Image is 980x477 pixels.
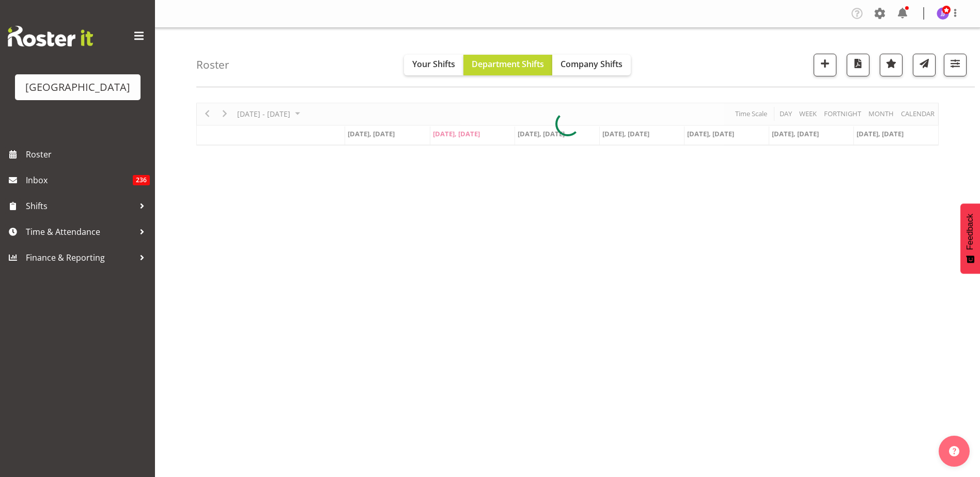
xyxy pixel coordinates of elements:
button: Add a new shift [814,54,836,76]
span: Roster [26,147,150,162]
img: help-xxl-2.png [949,446,959,456]
span: Feedback [966,214,975,250]
h4: Roster [196,59,229,71]
span: Finance & Reporting [26,250,134,265]
button: Download a PDF of the roster according to the set date range. [847,54,869,76]
span: Department Shifts [472,58,544,70]
span: 236 [133,175,150,185]
div: [GEOGRAPHIC_DATA] [25,79,130,95]
img: Rosterit website logo [8,26,93,46]
button: Your Shifts [404,55,463,75]
button: Highlight an important date within the roster. [880,54,903,76]
button: Send a list of all shifts for the selected filtered period to all rostered employees. [913,54,936,76]
button: Filter Shifts [944,54,967,76]
button: Company Shifts [552,55,631,75]
span: Company Shifts [561,58,623,70]
button: Department Shifts [463,55,552,75]
span: Time & Attendance [26,224,134,240]
span: Shifts [26,198,134,214]
img: jade-johnson1105.jpg [937,7,949,20]
button: Feedback - Show survey [960,203,980,274]
span: Your Shifts [412,58,455,70]
span: Inbox [26,172,133,188]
